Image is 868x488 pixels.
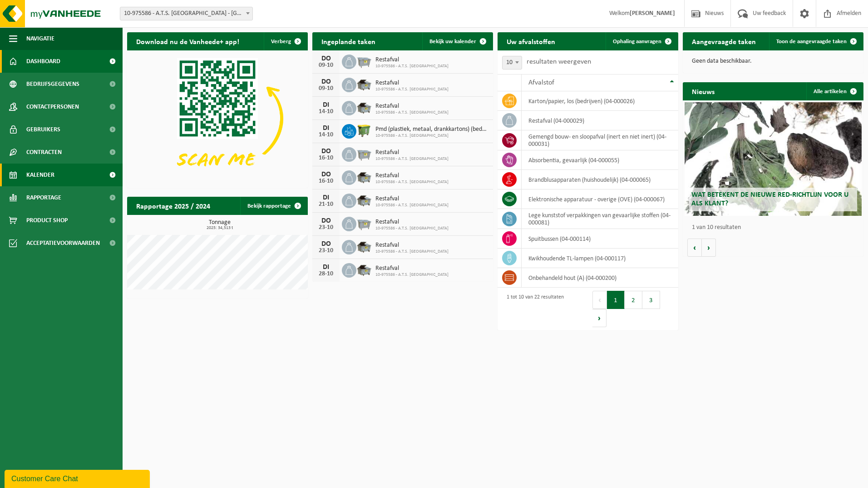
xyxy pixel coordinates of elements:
span: 2025: 34,513 t [132,226,308,230]
img: WB-5000-GAL-GY-01 [356,239,372,254]
button: Next [592,309,607,327]
div: DI [317,264,335,271]
span: Pmd (plastiek, metaal, drankkartons) (bedrijven) [375,126,488,133]
span: 10 [503,56,522,69]
img: WB-5000-GAL-GY-01 [356,262,372,277]
button: Verberg [264,32,307,50]
img: WB-2500-GAL-GY-01 [356,146,372,161]
td: elektronische apparatuur - overige (OVE) (04-000067) [522,189,678,209]
button: 3 [642,291,660,309]
h2: Download nu de Vanheede+ app! [127,32,248,50]
span: Bedrijfsgegevens [26,73,79,95]
a: Bekijk rapportage [240,197,307,215]
h2: Uw afvalstoffen [498,32,564,50]
span: Acceptatievoorwaarden [26,232,100,254]
span: Restafval [375,172,449,179]
span: 10-975586 - A.T.S. [GEOGRAPHIC_DATA] [375,110,449,115]
img: Download de VHEPlus App [127,50,308,186]
div: DO [317,148,335,155]
span: 10 [502,56,522,70]
span: 10-975586 - A.T.S. [GEOGRAPHIC_DATA] [375,249,449,254]
span: 10-975586 - A.T.S. [GEOGRAPHIC_DATA] [375,133,488,139]
div: 09-10 [317,62,335,69]
div: DO [317,171,335,178]
button: Previous [592,291,607,309]
div: DO [317,55,335,62]
td: absorbentia, gevaarlijk (04-000055) [522,150,678,170]
span: 10-975586 - A.T.S. [GEOGRAPHIC_DATA] [375,87,449,92]
div: DO [317,240,335,248]
td: karton/papier, los (bedrijven) (04-000026) [522,91,678,111]
div: 21-10 [317,201,335,208]
span: Restafval [375,103,449,110]
div: 28-10 [317,271,335,277]
td: lege kunststof verpakkingen van gevaarlijke stoffen (04-000081) [522,209,678,229]
h2: Aangevraagde taken [683,32,765,50]
td: restafval (04-000029) [522,111,678,130]
span: Restafval [375,149,449,156]
div: 14-10 [317,132,335,138]
div: DI [317,194,335,201]
h2: Rapportage 2025 / 2024 [127,197,219,214]
span: Toon de aangevraagde taken [776,39,847,45]
img: WB-5000-GAL-GY-01 [356,192,372,208]
div: 23-10 [317,248,335,254]
img: WB-1100-HPE-GN-50 [356,123,372,138]
a: Wat betekent de nieuwe RED-richtlijn voor u als klant? [685,102,862,216]
span: Dashboard [26,50,60,73]
div: DI [317,124,335,132]
div: 14-10 [317,109,335,115]
td: spuitbussen (04-000114) [522,229,678,249]
img: WB-2500-GAL-GY-01 [356,53,372,69]
button: 2 [625,291,642,309]
strong: [PERSON_NAME] [630,10,675,17]
span: 10-975586 - A.T.S. [GEOGRAPHIC_DATA] [375,203,449,208]
p: 1 van 10 resultaten [692,224,859,231]
span: Restafval [375,80,449,87]
span: Ophaling aanvragen [613,39,661,45]
p: Geen data beschikbaar. [692,58,854,65]
span: Verberg [271,39,291,45]
span: Restafval [375,195,449,203]
span: 10-975586 - A.T.S. MERELBEKE - MERELBEKE [120,7,253,20]
img: WB-2500-GAL-GY-01 [356,215,372,231]
div: DO [317,78,335,85]
h2: Nieuws [683,82,724,100]
img: WB-5000-GAL-GY-01 [356,169,372,184]
span: Product Shop [26,209,68,232]
img: WB-5000-GAL-GY-01 [356,100,372,115]
span: Contactpersonen [26,95,79,118]
td: brandblusapparaten (huishoudelijk) (04-000065) [522,170,678,189]
div: 16-10 [317,178,335,184]
span: Rapportage [26,186,61,209]
div: 23-10 [317,224,335,231]
h3: Tonnage [132,219,308,230]
div: 1 tot 10 van 22 resultaten [502,290,564,328]
a: Ophaling aanvragen [606,32,677,50]
img: WB-5000-GAL-GY-01 [356,76,372,92]
span: 10-975586 - A.T.S. MERELBEKE - MERELBEKE [120,7,252,20]
td: onbehandeld hout (A) (04-000200) [522,268,678,288]
span: 10-975586 - A.T.S. [GEOGRAPHIC_DATA] [375,156,449,162]
div: DI [317,101,335,109]
a: Toon de aangevraagde taken [769,32,863,50]
div: DO [317,217,335,224]
button: 1 [607,291,625,309]
span: Contracten [26,141,62,164]
span: Wat betekent de nieuwe RED-richtlijn voor u als klant? [691,191,848,207]
span: Afvalstof [528,79,554,86]
label: resultaten weergeven [527,58,591,65]
iframe: chat widget [5,468,152,488]
span: Restafval [375,242,449,249]
span: 10-975586 - A.T.S. [GEOGRAPHIC_DATA] [375,226,449,231]
span: Restafval [375,56,449,64]
a: Bekijk uw kalender [422,32,492,50]
span: 10-975586 - A.T.S. [GEOGRAPHIC_DATA] [375,272,449,278]
span: Restafval [375,265,449,272]
span: Restafval [375,219,449,226]
span: 10-975586 - A.T.S. [GEOGRAPHIC_DATA] [375,179,449,185]
span: 10-975586 - A.T.S. [GEOGRAPHIC_DATA] [375,64,449,69]
a: Alle artikelen [806,82,863,100]
span: Gebruikers [26,118,60,141]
